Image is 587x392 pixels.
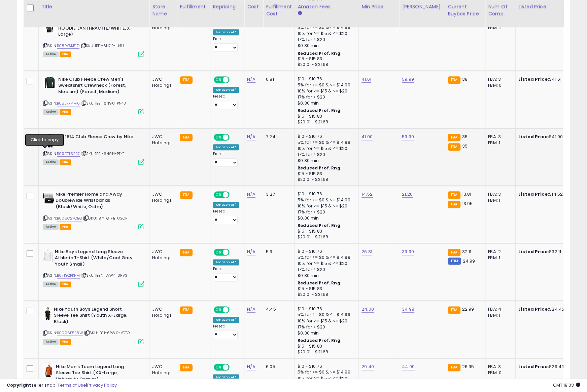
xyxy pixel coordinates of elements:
div: ASIN: [43,19,144,56]
div: $10 - $10.76 [298,191,353,197]
div: FBA: 2 [488,249,510,255]
span: 26.95 [462,363,474,370]
b: Nike MEN'S THERMA PULLOVER HOODIE (ANTHRACITE/WHITE, X-Large) [58,19,140,39]
span: FBA [60,281,71,287]
div: 10% for >= $15 & <= $20 [298,31,353,37]
div: $10 - $10.76 [298,364,353,369]
div: $15 - $15.83 [298,114,353,119]
div: 5% for >= $0 & <= $14.99 [298,254,353,261]
a: N/A [247,248,255,255]
span: ON [214,307,223,312]
div: $20.01 - $21.68 [298,62,353,68]
a: 34.99 [402,306,414,313]
span: All listings currently available for purchase on Amazon [43,339,59,345]
span: All listings currently available for purchase on Amazon [43,281,59,287]
a: N/A [247,76,255,83]
span: 13.95 [462,200,473,207]
a: Terms of Use [58,382,86,388]
span: OFF [228,249,239,255]
div: FBM: 1 [488,255,510,261]
span: 22.99 [462,306,474,312]
span: ON [214,77,223,83]
div: 5% for >= $0 & <= $14.99 [298,140,353,146]
span: | SKU: 1BEI-6PW0-KOTO [84,330,130,336]
div: $0.30 min [298,158,353,164]
div: 17% for > $20 [298,209,353,215]
div: ASIN: [43,76,144,114]
small: FBA [180,191,192,199]
div: 6.81 [266,76,289,82]
span: All listings currently available for purchase on Amazon [43,51,59,57]
span: | SKU: 1BEI-6N9U-PN43 [81,101,126,106]
a: 24.00 [361,306,374,313]
div: $15 - $15.83 [298,286,353,292]
a: 29.49 [361,363,374,370]
a: B008C27OBG [57,215,82,221]
div: Amazon AI * [213,29,239,35]
div: $0.30 min [298,215,353,221]
div: Amazon AI * [213,87,239,93]
div: Amazon Fees [298,3,356,10]
div: FBA: 3 [488,191,510,197]
b: Listed Price: [518,248,549,255]
b: Nike Youth Boys Legend Short Sleeve Tee Shirt (Youth X-Large, Black) [54,306,136,327]
a: B08PXSK51D [57,43,79,49]
small: FBA [448,191,460,199]
b: Nike Club Fleece Crew Men's Sweatshirt Crewneck (Forest, Medium) (Forest, Medium) [58,76,140,97]
div: $29.49 [518,364,574,370]
small: FBA [180,76,192,84]
div: $32.11 [518,249,574,255]
strong: Copyright [7,382,31,388]
div: $15 - $15.83 [298,171,353,177]
div: $41.61 [518,76,574,82]
div: [PERSON_NAME] [402,3,442,10]
span: OFF [228,77,239,83]
a: 26.81 [361,248,372,255]
div: $15 - $15.83 [298,229,353,234]
div: $20.01 - $21.68 [298,119,353,125]
b: Reduced Prof. Rng. [298,280,342,286]
span: OFF [228,364,239,370]
div: 5% for >= $0 & <= $14.99 [298,82,353,88]
span: ON [214,192,223,197]
div: $0.30 min [298,273,353,279]
div: 7.24 [266,134,289,140]
div: JWC Holdings [152,76,172,88]
img: 31PMDnQrzsL._SL40_.jpg [43,134,57,147]
a: N/A [247,133,255,140]
a: 21.26 [402,191,413,198]
div: ASIN: [43,306,144,344]
b: Listed Price: [518,76,549,82]
a: N/A [247,306,255,313]
span: 32.11 [462,248,472,255]
span: 13.81 [462,191,472,197]
div: Current Buybox Price [448,3,482,17]
div: $0.30 min [298,330,353,336]
small: FBM [448,258,461,265]
span: FBA [60,51,71,57]
div: Preset: [213,209,239,224]
div: Preset: [213,152,239,167]
span: 38 [462,76,468,82]
b: Listed Price: [518,133,549,140]
b: Nike Men's Team Legend Long Sleeve Tee Shirt (XX-Large, University Orange) [56,364,138,384]
div: FBM: 1 [488,312,510,318]
div: 10% for >= $15 & <= $20 [298,203,353,209]
a: 14.52 [361,191,373,198]
b: Reduced Prof. Rng. [298,108,342,113]
div: 5% for >= $0 & <= $14.99 [298,197,353,203]
small: FBA [448,306,460,314]
span: ON [214,249,223,255]
span: FBA [60,339,71,345]
b: CJ1614 Club Fleece Crew by Nike [58,134,140,142]
div: Store Name [152,3,174,17]
span: All listings currently available for purchase on Amazon [43,224,59,230]
small: FBA [180,249,192,256]
span: | SKU: 1BEI-6N9N-PTKF [81,151,125,156]
div: FBA: 3 [488,364,510,370]
a: 41.00 [361,133,373,140]
div: FBM: 1 [488,197,510,203]
div: Num of Comp. [488,3,513,17]
span: OFF [228,307,239,312]
span: 24.99 [463,258,475,264]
